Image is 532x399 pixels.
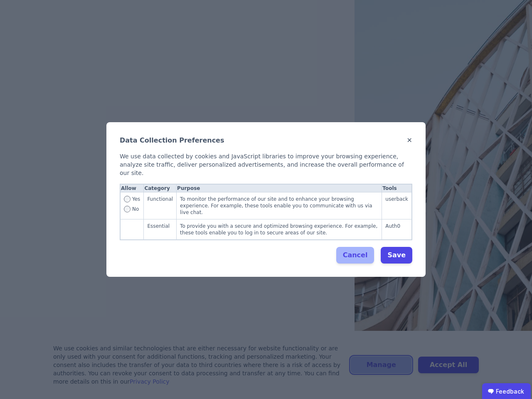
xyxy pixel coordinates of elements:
[336,247,374,264] button: Cancel
[177,192,382,219] td: To monitor the performance of our site and to enhance your browsing experience. For example, thes...
[381,247,412,264] button: Save
[382,185,412,192] th: Tools
[177,185,382,192] th: Purpose
[382,219,412,240] td: Auth0
[124,206,131,212] input: Disallow Functional tracking
[121,185,144,192] th: Allow
[144,192,177,219] td: Functional
[144,219,177,240] td: Essential
[177,219,382,240] td: To provide you with a secure and optimized browsing experience. For example, these tools enable y...
[132,196,140,206] span: Yes
[120,135,224,145] h2: Data Collection Preferences
[382,192,412,219] td: userback
[407,135,412,145] button: ✕
[132,206,139,212] span: No
[120,152,412,177] div: We use data collected by cookies and JavaScript libraries to improve your browsing experience, an...
[144,185,177,192] th: Category
[124,196,131,202] input: Allow Functional tracking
